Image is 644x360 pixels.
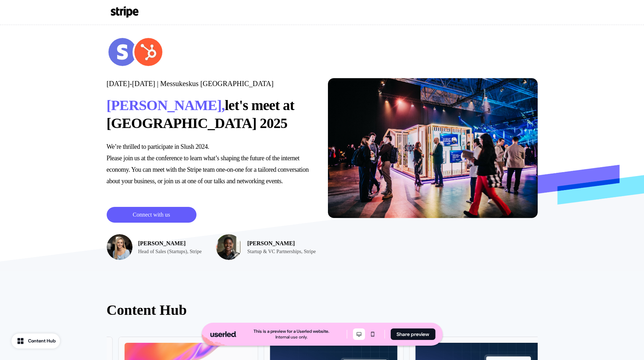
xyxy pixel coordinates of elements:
a: [PERSON_NAME] [138,240,186,246]
div: Internal use only. [275,334,307,340]
p: [DATE]-[DATE] | Messukeskus [GEOGRAPHIC_DATA] [107,79,316,88]
button: Share preview [390,328,435,340]
p: We’re thrilled to participate in Slush 2024. [107,141,316,152]
button: Mobile mode [366,328,379,340]
p: [PERSON_NAME] [247,239,316,248]
p: let's meet at [GEOGRAPHIC_DATA] 2025 [107,96,316,132]
p: Please join us at the conference to learn what’s shaping the future of the internet economy. You ... [107,152,316,187]
div: Content Hub [28,337,56,345]
button: Connect with us [107,207,196,223]
p: Content Hub [107,299,538,321]
button: Desktop mode [353,328,365,340]
p: Startup & VC Partnerships, Stripe [247,248,316,255]
button: Content Hub [11,333,60,349]
p: Head of Sales (Startups), Stripe [138,248,202,255]
div: This is a preview for a Userled website. [254,328,329,334]
span: [PERSON_NAME], [107,97,225,113]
